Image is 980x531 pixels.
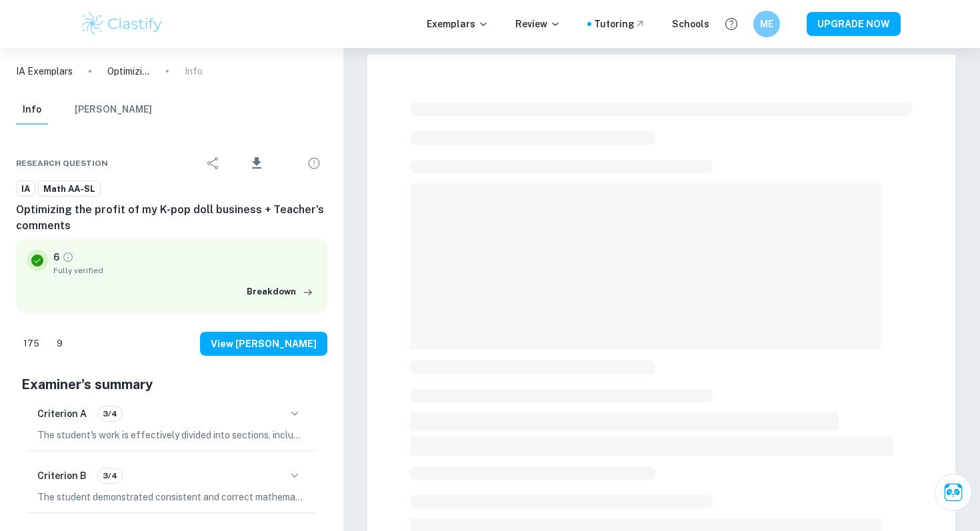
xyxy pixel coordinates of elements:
a: Tutoring [594,17,645,31]
button: View [PERSON_NAME] [200,332,327,356]
p: The student demonstrated consistent and correct mathematical notation throughout the investigatio... [37,490,306,504]
button: UPGRADE NOW [807,12,901,36]
span: Math AA-SL [39,183,100,196]
span: 3/4 [98,470,122,482]
button: ME [753,11,780,37]
div: Dislike [49,333,70,354]
h6: Optimizing the profit of my K-pop doll business + Teacher's comments [16,202,327,234]
h5: Examiner's summary [21,374,322,394]
h6: ME [759,17,775,31]
a: Grade fully verified [62,251,74,263]
h6: Criterion A [37,406,87,421]
div: Unbookmark [287,155,298,171]
a: IA [16,181,35,197]
p: Exemplars [427,17,489,31]
p: Review [515,17,561,31]
button: Help and Feedback [720,13,743,35]
p: Info [185,64,203,79]
span: 9 [49,337,70,350]
div: Like [16,333,47,354]
button: [PERSON_NAME] [75,95,152,125]
a: Schools [672,17,709,31]
h6: Criterion B [37,468,87,483]
span: 175 [16,337,47,350]
div: Report issue [301,150,327,177]
p: The student's work is effectively divided into sections, including a clear introduction, body, an... [37,428,306,442]
span: Research question [16,157,108,169]
img: Clastify logo [79,11,164,37]
a: Math AA-SL [38,181,101,197]
p: Optimizing the profit of my K-pop doll business + Teacher's comments [107,64,150,79]
div: Share [200,150,227,177]
a: IA Exemplars [16,64,73,79]
div: Download [229,146,285,181]
span: IA [17,183,35,196]
span: Fully verified [53,265,317,276]
button: Info [16,95,48,125]
button: Breakdown [243,282,317,302]
button: Ask Clai [935,474,972,511]
p: 6 [53,250,59,265]
span: 3/4 [98,408,122,420]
